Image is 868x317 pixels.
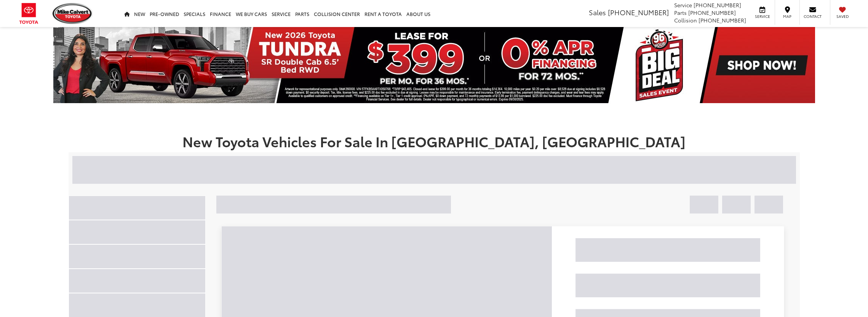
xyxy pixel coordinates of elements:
span: Service [754,14,771,19]
span: [PHONE_NUMBER] [688,9,736,16]
span: Parts [674,9,687,16]
img: Mike Calvert Toyota [53,3,93,24]
span: [PHONE_NUMBER] [608,7,669,17]
img: New 2026 Toyota Tundra [53,27,815,103]
span: Contact [804,14,822,19]
span: Service [674,1,692,9]
span: Sales [589,7,606,17]
span: Collision [674,16,697,24]
span: Map [779,14,796,19]
span: [PHONE_NUMBER] [699,16,746,24]
span: Saved [834,14,851,19]
span: [PHONE_NUMBER] [694,1,741,9]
